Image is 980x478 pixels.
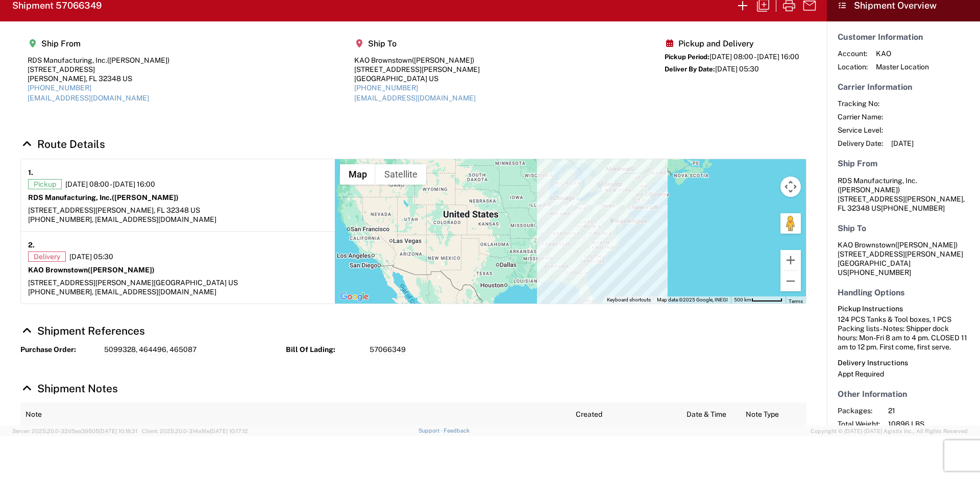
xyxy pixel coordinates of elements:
span: [STREET_ADDRESS] [838,195,905,203]
span: ([PERSON_NAME]) [88,266,155,274]
span: KAO Brownstown [STREET_ADDRESS][PERSON_NAME] [838,241,963,258]
button: Keyboard shortcuts [607,296,651,304]
button: Map Scale: 500 km per 57 pixels [731,296,786,304]
a: Open this area in Google Maps (opens a new window) [337,290,371,304]
span: [DATE] 10:17:12 [210,428,248,434]
h5: Carrier Information [838,82,969,92]
span: Delivery [28,251,66,262]
span: RDS Manufacturing, Inc. [838,177,917,185]
span: ([PERSON_NAME]) [838,186,900,194]
button: Show street map [340,164,376,185]
a: Support [419,427,444,434]
address: [PERSON_NAME], FL 32348 US [838,176,969,213]
strong: 1. [28,166,33,179]
span: [DATE] 08:00 - [DATE] 16:00 [709,53,799,61]
span: [DATE] 05:30 [715,65,759,73]
strong: KAO Brownstown [28,266,155,274]
span: [GEOGRAPHIC_DATA] US [154,279,238,287]
h5: Handling Options [838,288,969,297]
div: [STREET_ADDRESS][PERSON_NAME] [354,65,480,74]
strong: Bill Of Lading: [286,345,362,355]
span: Server: 2025.20.0-32d5ea39505 [12,428,137,434]
strong: 2. [28,239,35,251]
span: ([PERSON_NAME]) [412,56,474,64]
span: Packages: [838,406,880,415]
span: Location: [838,62,868,71]
span: Service Level: [838,125,883,135]
div: [PERSON_NAME], FL 32348 US [28,74,169,83]
span: [STREET_ADDRESS] [28,206,95,214]
span: 5099328, 464496, 465087 [104,345,197,355]
button: Map camera controls [780,177,801,197]
span: ([PERSON_NAME]) [895,241,958,249]
a: Feedback [444,427,470,434]
button: Zoom out [780,271,801,291]
span: Pickup Period: [665,53,709,61]
h5: Ship To [354,39,480,48]
a: [EMAIL_ADDRESS][DOMAIN_NAME] [28,94,149,102]
div: [STREET_ADDRESS] [28,65,169,74]
a: Hide Details [20,324,145,337]
div: [GEOGRAPHIC_DATA] US [354,74,480,83]
a: [PHONE_NUMBER] [354,84,418,92]
span: 10896 LBS [888,419,975,429]
span: 21 [888,406,975,415]
span: [DATE] 05:30 [69,252,113,261]
span: [PHONE_NUMBER] [847,268,911,276]
h5: Ship From [838,159,969,168]
h6: Pickup Instructions [838,305,969,313]
th: Created [571,402,681,427]
h5: Pickup and Delivery [665,39,799,48]
h5: Other Information [838,389,969,399]
a: Hide Details [20,138,105,150]
span: Deliver By Date: [665,65,715,73]
span: KAO [876,49,929,58]
span: Account: [838,49,868,58]
span: Total Weight: [838,419,880,429]
div: KAO Brownstown [354,56,480,65]
span: [DATE] 10:18:31 [99,428,137,434]
span: [STREET_ADDRESS][PERSON_NAME] [28,279,154,287]
span: Pickup [28,179,62,189]
span: Master Location [876,62,929,71]
div: Appt Required [838,369,969,379]
img: Google [337,290,371,304]
span: ([PERSON_NAME]) [107,56,169,64]
span: 57066349 [370,345,406,355]
span: [PHONE_NUMBER] [881,204,945,212]
a: [PHONE_NUMBER] [28,84,91,92]
strong: Purchase Order: [20,345,97,355]
span: Delivery Date: [838,139,883,148]
span: Tracking No: [838,99,883,108]
span: [PERSON_NAME], FL 32348 US [95,206,200,214]
span: Copyright © [DATE]-[DATE] Agistix Inc., All Rights Reserved [811,426,968,436]
span: [DATE] [891,139,914,148]
address: [GEOGRAPHIC_DATA] US [838,240,969,277]
button: Zoom in [780,250,801,270]
button: Show satellite imagery [376,164,426,185]
span: ([PERSON_NAME]) [112,193,179,202]
span: [DATE] 08:00 - [DATE] 16:00 [65,180,155,189]
th: Date & Time [681,402,741,427]
h5: Ship From [28,39,169,48]
div: [PHONE_NUMBER], [EMAIL_ADDRESS][DOMAIN_NAME] [28,287,328,296]
a: [EMAIL_ADDRESS][DOMAIN_NAME] [354,94,476,102]
span: Map data ©2025 Google, INEGI [657,297,728,303]
a: Terms [789,298,803,304]
a: Hide Details [20,382,118,395]
strong: RDS Manufacturing, Inc. [28,193,179,202]
div: RDS Manufacturing, Inc. [28,56,169,65]
span: 500 km [734,297,751,303]
th: Note Type [741,402,806,427]
div: 124 PCS Tanks & Tool boxes, 1 PCS Packing lists - Notes: Shipper dock hours: Mon-Fri 8 am to 4 pm... [838,315,969,351]
th: Note [20,402,571,427]
h5: Customer Information [838,32,969,42]
h5: Ship To [838,223,969,233]
button: Drag Pegman onto the map to open Street View [780,213,801,234]
span: Client: 2025.20.0-314a16e [142,428,248,434]
span: Carrier Name: [838,112,883,121]
h6: Delivery Instructions [838,359,969,367]
div: [PHONE_NUMBER], [EMAIL_ADDRESS][DOMAIN_NAME] [28,215,328,224]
